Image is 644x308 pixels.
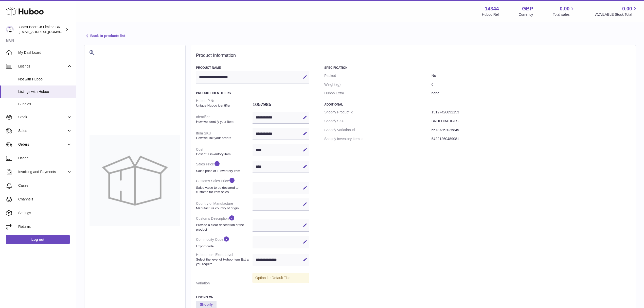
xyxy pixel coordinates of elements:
dt: Variation [196,279,253,288]
dd: none [432,89,631,98]
strong: GBP [522,5,533,12]
span: AVAILABLE Stock Total [595,12,638,17]
dt: Identifier [196,113,253,126]
div: Option 1 : Default Title [253,273,309,283]
span: Cases [18,183,72,188]
dd: 0 [432,80,631,89]
div: Huboo Ref [482,12,499,17]
span: Listings with Huboo [18,89,72,94]
strong: How we identify your item [196,119,251,124]
dt: Customs Sales Price [196,175,253,196]
h3: Product Name [196,66,309,70]
dd: No [432,71,631,80]
strong: Select the level of Huboo Item Extra you require [196,257,251,266]
dt: Weight (g) [324,80,432,89]
h3: Listing On [196,295,309,299]
dt: Country of Manufacture [196,199,253,212]
span: Usage [18,156,72,161]
dt: Sales Price [196,158,253,175]
strong: Manufacture country of origin [196,206,251,211]
strong: 14344 [485,5,499,12]
strong: Provide a clear description of the product [196,223,251,232]
dt: Item SKU [196,129,253,142]
span: 0.00 [622,5,632,12]
a: Log out [6,235,70,244]
strong: How we link your orders [196,136,251,140]
dt: Huboo Extra [324,89,432,98]
a: 0.00 Total sales [553,5,575,17]
span: Orders [18,142,67,147]
h2: Product Information [196,53,631,58]
dd: 55787362025849 [432,126,631,134]
dt: Packed [324,71,432,80]
dd: 15127426892153 [432,108,631,117]
dt: Shopify Inventory Item Id [324,134,432,143]
dd: BRULOBADGES [432,117,631,126]
span: Listings [18,64,67,69]
div: Currency [519,12,533,17]
span: Stock [18,115,67,119]
img: no-photo-large.jpg [90,135,180,226]
span: Channels [18,197,72,202]
strong: Sales value to be declared to customs for item sales [196,185,251,194]
span: Returns [18,224,72,229]
dt: Huboo Item Extra Level [196,250,253,268]
div: Coast Beer Co Limited BRULO [19,25,64,34]
a: 0.00 AVAILABLE Stock Total [595,5,638,17]
dt: Shopify Variation Id [324,126,432,134]
span: Total sales [553,12,575,17]
dt: Huboo P № [196,96,253,110]
dt: Customs Description [196,213,253,234]
strong: Sales price of 1 inventory item [196,169,251,173]
span: Settings [18,211,72,215]
h3: Additional [324,102,631,107]
span: Bundles [18,102,72,107]
dd: 1057985 [253,99,309,110]
span: [EMAIL_ADDRESS][DOMAIN_NAME] [19,30,75,34]
img: internalAdmin-14344@internal.huboo.com [6,26,14,33]
span: Sales [18,128,67,133]
h3: Specification [324,66,631,70]
span: My Dashboard [18,50,72,55]
dt: Commodity Code [196,234,253,250]
dt: Cost [196,145,253,158]
span: 0.00 [560,5,570,12]
dt: Shopify SKU [324,117,432,126]
span: Not with Huboo [18,77,72,82]
dt: Shopify Product Id [324,108,432,117]
h3: Product Identifiers [196,91,309,95]
span: Invoicing and Payments [18,169,67,174]
a: Back to products list [84,33,125,39]
dd: 54221260489081 [432,134,631,143]
strong: Export code [196,244,251,249]
strong: Cost of 1 inventory item [196,152,251,157]
strong: Unique Huboo identifier [196,103,251,108]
